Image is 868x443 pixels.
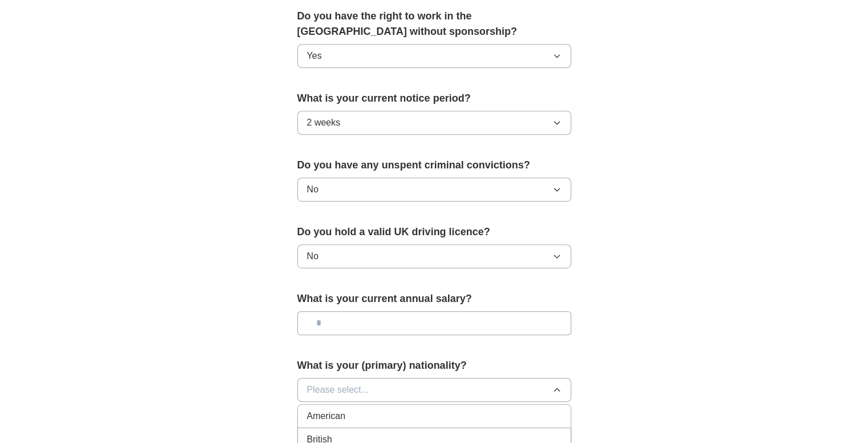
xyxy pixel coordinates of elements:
label: What is your (primary) nationality? [297,358,571,373]
label: Do you have the right to work in the [GEOGRAPHIC_DATA] without sponsorship? [297,9,571,39]
button: Yes [297,44,571,68]
label: What is your current annual salary? [297,291,571,307]
label: Do you have any unspent criminal convictions? [297,158,571,173]
label: Do you hold a valid UK driving licence? [297,224,571,240]
button: Please select... [297,378,571,402]
button: No [297,244,571,268]
span: 2 weeks [307,116,341,130]
span: No [307,249,318,263]
span: American [307,409,346,423]
span: No [307,183,318,196]
label: What is your current notice period? [297,91,571,106]
button: No [297,178,571,202]
span: Yes [307,49,322,63]
span: Please select... [307,383,369,397]
button: 2 weeks [297,111,571,135]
